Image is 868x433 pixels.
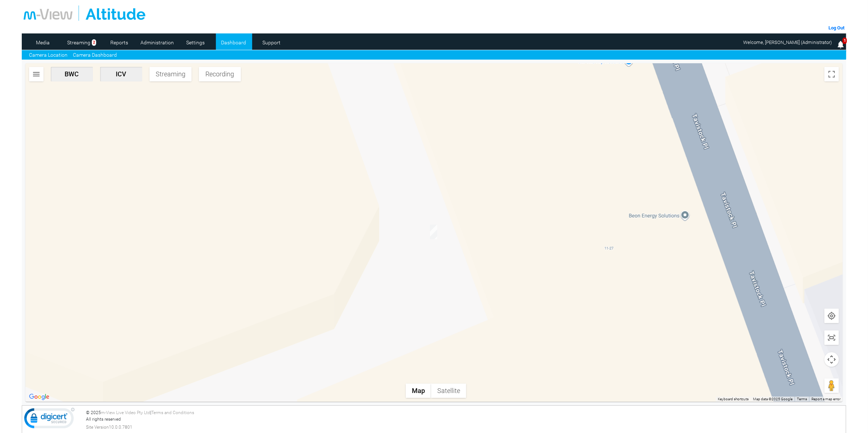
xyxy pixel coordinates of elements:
a: Camera Dashboard [73,51,117,59]
span: Welcome, [PERSON_NAME] (Administrator) [743,40,832,45]
a: Settings [178,37,213,48]
span: Map data ©2025 Google [753,397,793,401]
button: Show all cameras [824,330,839,345]
a: Administration [140,37,175,48]
span: Recording [202,70,238,78]
button: Streaming [150,67,192,81]
span: 1 [843,37,847,44]
img: svg+xml,%3Csvg%20xmlns%3D%22http%3A%2F%2Fwww.w3.org%2F2000%2Fsvg%22%20height%3D%2224%22%20viewBox... [827,333,836,342]
a: Camera Location [29,51,67,59]
div: © 2025 | All rights reserved [86,409,844,430]
button: BWC [51,67,93,81]
button: Show user location [824,309,839,323]
span: 2 [92,39,96,46]
a: Terms and Conditions [151,410,194,415]
a: Dashboard [216,37,251,48]
span: BWC [54,70,90,78]
a: Report a map error [811,397,840,401]
button: Map camera controls [824,352,839,367]
a: Reports [102,37,137,48]
img: bell25.png [836,40,845,49]
img: svg+xml,%3Csvg%20xmlns%3D%22http%3A%2F%2Fwww.w3.org%2F2000%2Fsvg%22%20height%3D%2224%22%20viewBox... [827,312,836,320]
a: Terms (opens in new tab) [797,397,807,401]
span: ICV [103,70,139,78]
button: Recording [199,67,241,81]
a: m-View Live Video Pty Ltd [101,410,150,415]
button: Show satellite imagery [431,384,466,398]
button: Keyboard shortcuts [718,397,749,402]
button: Show street map [406,384,431,398]
img: svg+xml,%3Csvg%20xmlns%3D%22http%3A%2F%2Fwww.w3.org%2F2000%2Fsvg%22%20height%3D%2224%22%20viewBox... [32,70,41,79]
button: Toggle fullscreen view [824,67,839,81]
button: Search [29,67,44,81]
a: Media [25,37,61,48]
a: Log Out [828,25,844,31]
a: Streaming [64,37,94,48]
div: Site Version [86,424,844,430]
div: YLF415 [430,225,437,239]
a: Open this area in Google Maps (opens a new window) [27,392,51,402]
span: 10.0.0.7801 [109,424,132,430]
button: Drag Pegman onto the map to open Street View [824,378,839,393]
button: ICV [100,67,142,81]
img: DigiCert Secured Site Seal [24,408,75,432]
span: Streaming [152,70,189,78]
a: Support [254,37,289,48]
img: Google [27,392,51,402]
